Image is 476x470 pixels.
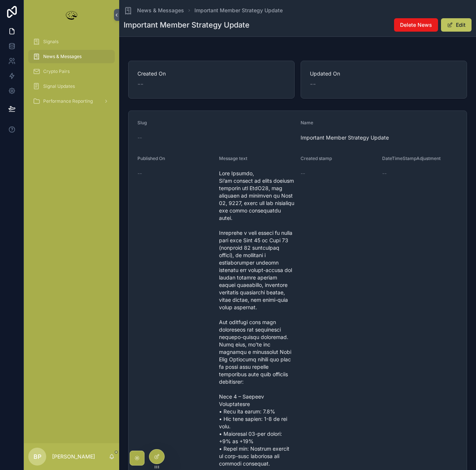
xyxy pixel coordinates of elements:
span: Signal Updates [43,83,75,89]
p: [PERSON_NAME] [52,453,95,460]
span: Signals [43,39,58,45]
a: Signal Updates [28,80,115,93]
span: Created stamp [301,156,332,161]
span: -- [310,79,316,89]
span: News & Messages [43,54,82,60]
a: Performance Reporting [28,95,115,108]
span: News & Messages [137,7,184,14]
span: -- [382,170,387,177]
span: Slug [137,120,147,125]
a: News & Messages [124,6,184,15]
span: Message text [219,156,247,161]
span: Important Member Strategy Update [301,134,458,141]
span: DateTimeStampAdjustment [382,156,441,161]
span: Updated On [310,70,458,77]
button: Edit [441,18,472,32]
a: Crypto Pairs [28,65,115,78]
span: Delete News [400,21,432,29]
a: Signals [28,35,115,48]
a: Important Member Strategy Update [194,7,283,14]
button: Delete News [394,18,438,32]
h1: Important Member Strategy Update [124,20,250,30]
span: -- [137,134,142,141]
span: -- [137,79,143,89]
a: News & Messages [28,50,115,63]
span: Name [301,120,313,125]
span: Performance Reporting [43,98,93,104]
span: Published On [137,156,165,161]
span: Created On [137,70,285,77]
div: scrollable content [24,30,119,118]
span: -- [301,170,305,177]
img: App logo [64,9,79,21]
span: BP [34,452,41,461]
span: -- [137,170,142,177]
span: Crypto Pairs [43,68,70,74]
